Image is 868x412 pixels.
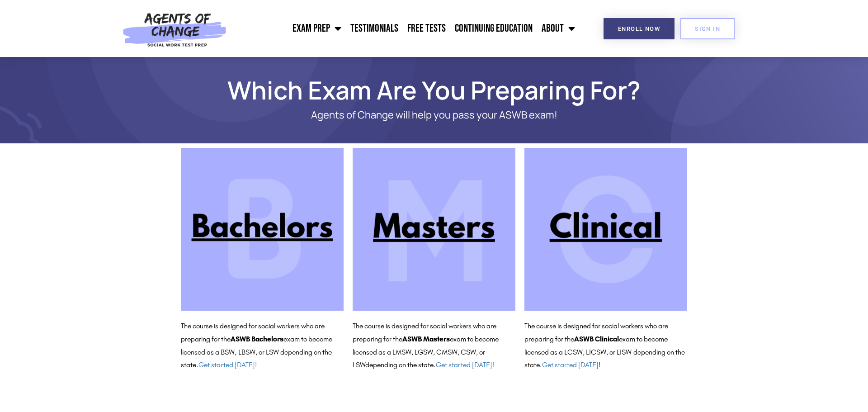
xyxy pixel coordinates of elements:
[524,320,687,372] p: The course is designed for social workers who are preparing for the exam to become licensed as a ...
[537,17,580,40] a: About
[403,17,450,40] a: Free Tests
[695,26,720,32] span: SIGN IN
[181,320,344,372] p: The course is designed for social workers who are preparing for the exam to become licensed as a ...
[288,17,346,40] a: Exam Prep
[231,335,283,343] b: ASWB Bachelors
[542,360,599,369] a: Get started [DATE]
[353,320,515,372] p: The course is designed for social workers who are preparing for the exam to become licensed as a ...
[450,17,537,40] a: Continuing Education
[574,335,619,343] b: ASWB Clinical
[680,18,735,39] a: SIGN IN
[540,360,600,369] span: . !
[346,17,403,40] a: Testimonials
[176,80,692,100] h1: Which Exam Are You Preparing For?
[198,360,257,369] a: Get started [DATE]!
[365,360,494,369] span: depending on the state.
[604,18,675,39] a: Enroll Now
[231,17,580,40] nav: Menu
[402,335,450,343] b: ASWB Masters
[212,109,656,121] p: Agents of Change will help you pass your ASWB exam!
[618,26,660,32] span: Enroll Now
[436,360,494,369] a: Get started [DATE]!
